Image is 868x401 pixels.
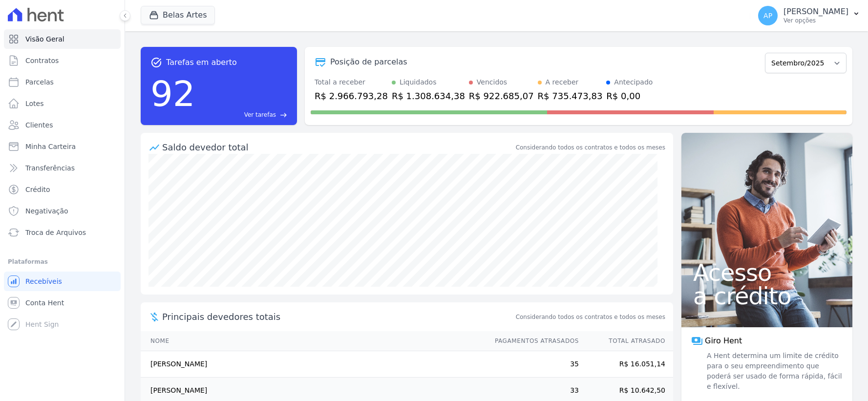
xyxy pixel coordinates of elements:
[25,120,53,130] span: Clientes
[546,77,579,87] div: A receber
[25,185,50,194] span: Crédito
[400,77,437,87] div: Liquidados
[25,142,76,151] span: Minha Carteira
[330,56,407,68] div: Posição de parcelas
[477,77,507,87] div: Vencidos
[4,158,121,178] a: Transferências
[25,163,75,173] span: Transferências
[614,77,653,87] div: Antecipado
[4,51,121,70] a: Contratos
[25,298,64,308] span: Conta Hent
[4,137,121,156] a: Minha Carteira
[4,29,121,49] a: Visão Geral
[141,6,215,24] button: Belas Artes
[25,206,68,216] span: Negativação
[162,310,514,323] span: Principais devedores totais
[579,351,673,378] td: R$ 16.051,14
[199,110,287,119] a: Ver tarefas east
[516,313,665,321] span: Considerando todos os contratos e todos os meses
[150,57,162,68] span: task_alt
[4,272,121,291] a: Recebíveis
[25,276,62,286] span: Recebíveis
[25,56,59,65] span: Contratos
[25,228,86,237] span: Troca de Arquivos
[25,99,44,108] span: Lotes
[244,110,276,119] span: Ver tarefas
[4,293,121,313] a: Conta Hent
[162,141,514,154] div: Saldo devedor total
[693,261,841,284] span: Acesso
[166,57,237,68] span: Tarefas em aberto
[4,223,121,242] a: Troca de Arquivos
[4,94,121,113] a: Lotes
[693,284,841,308] span: a crédito
[579,331,673,351] th: Total Atrasado
[392,89,465,103] div: R$ 1.308.634,38
[280,111,287,119] span: east
[25,34,64,44] span: Visão Geral
[141,331,486,351] th: Nome
[705,351,843,392] span: A Hent determina um limite de crédito para o seu empreendimento que poderá ser usado de forma ráp...
[750,2,868,29] button: AP [PERSON_NAME] Ver opções
[486,331,579,351] th: Pagamentos Atrasados
[705,335,742,347] span: Giro Hent
[150,68,195,119] div: 92
[516,143,665,152] div: Considerando todos os contratos e todos os meses
[783,17,848,24] p: Ver opções
[25,77,54,87] span: Parcelas
[538,89,603,103] div: R$ 735.473,83
[763,12,772,19] span: AP
[4,180,121,199] a: Crédito
[4,201,121,221] a: Negativação
[4,115,121,135] a: Clientes
[4,72,121,92] a: Parcelas
[8,256,117,268] div: Plataformas
[486,351,579,378] td: 35
[783,7,848,17] p: [PERSON_NAME]
[315,89,388,103] div: R$ 2.966.793,28
[469,89,534,103] div: R$ 922.685,07
[315,77,388,87] div: Total a receber
[606,89,653,103] div: R$ 0,00
[141,351,486,378] td: [PERSON_NAME]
